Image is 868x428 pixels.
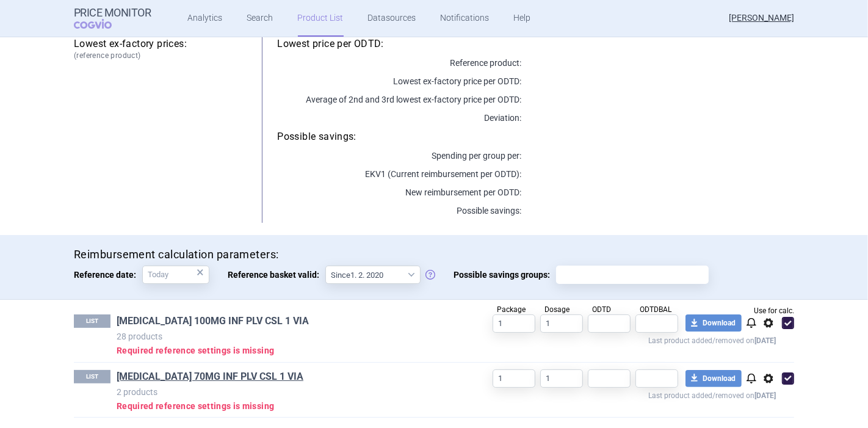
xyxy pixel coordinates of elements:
[74,314,110,328] p: LIST
[277,37,794,51] h5: Lowest price per ODTD:
[142,266,209,284] input: Reference date:×
[544,305,570,314] span: Dosage
[74,19,129,29] span: COGVIO
[277,168,521,180] p: EKV1 (Current reimbursement per ODTD):
[277,57,521,69] p: Reference product:
[277,112,521,124] p: Deviation:
[74,37,247,61] h5: Lowest ex-factory prices:
[754,307,794,314] span: Use for calc.
[754,336,776,345] strong: [DATE]
[74,51,247,61] span: (reference product)
[197,266,204,279] div: ×
[74,370,110,383] p: LIST
[685,370,742,387] button: Download
[277,186,521,198] p: New reimbursement per ODTD:
[117,370,303,383] a: [MEDICAL_DATA] 70MG INF PLV CSL 1 VIA
[277,130,794,143] h5: Possible savings:
[455,388,776,400] p: Last product added/removed on
[592,305,611,314] span: ODTD
[454,266,556,284] span: Possible savings groups:
[117,345,455,357] p: Required reference settings is missing
[497,305,526,314] span: Package
[754,391,776,400] strong: [DATE]
[74,247,794,263] h4: Reimbursement calculation parameters:
[117,401,455,412] p: Required reference settings is missing
[455,333,776,345] p: Last product added/removed on
[228,266,325,284] span: Reference basket valid:
[117,314,455,330] h1: BLENREP 100MG INF PLV CSL 1 VIA
[325,266,421,284] select: Reference basket valid:
[685,314,742,332] button: Download
[74,7,151,19] strong: Price Monitor
[277,75,521,87] p: Lowest ex-factory price per ODTD:
[117,370,455,386] h1: BLENREP 70MG INF PLV CSL 1 VIA
[74,266,142,284] span: Reference date:
[560,267,704,283] input: Possible savings groups:
[117,314,309,328] a: [MEDICAL_DATA] 100MG INF PLV CSL 1 VIA
[277,205,521,217] p: Possible savings:
[277,93,521,106] p: Average of 2nd and 3rd lowest ex-factory price per ODTD:
[640,305,671,314] span: ODTDBAL
[277,150,521,162] p: Spending per group per :
[117,386,455,398] p: 2 products
[117,330,455,343] p: 28 products
[74,7,151,30] a: Price MonitorCOGVIO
